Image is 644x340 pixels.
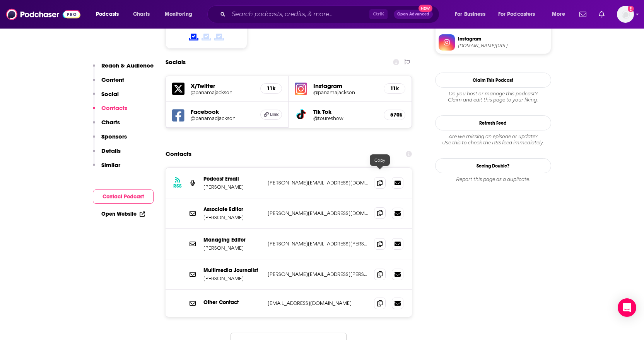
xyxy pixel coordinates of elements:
[93,62,154,76] button: Reach & Audience
[419,5,432,12] span: New
[295,83,307,95] img: iconImage
[618,298,636,317] div: Open Intercom Messenger
[268,271,368,277] p: [PERSON_NAME][EMAIL_ADDRESS][PERSON_NAME][DOMAIN_NAME]
[617,6,634,23] button: Show profile menu
[547,8,575,20] button: open menu
[133,9,150,20] span: Charts
[191,90,255,95] a: @panamajackson
[203,214,261,221] p: [PERSON_NAME]
[101,76,124,83] p: Content
[191,115,255,121] a: @panamadjackson
[165,9,192,20] span: Monitoring
[93,133,127,147] button: Sponsors
[159,8,202,20] button: open menu
[596,8,608,21] a: Show notifications dropdown
[203,245,261,251] p: [PERSON_NAME]
[458,43,548,49] span: instagram.com/panamajackson
[173,183,182,189] h3: RSS
[435,134,551,146] div: Are we missing an episode or update? Use this to check the RSS feed immediately.
[6,7,80,22] img: Podchaser - Follow, Share and Rate Podcasts
[394,10,433,19] button: Open AdvancedNew
[203,299,261,306] p: Other Contact
[370,154,390,166] div: Copy
[390,112,399,118] h5: 570k
[101,104,127,112] p: Contacts
[101,62,154,69] p: Reach & Audience
[267,85,275,92] h5: 11k
[313,115,378,121] a: @toureshow
[313,82,378,90] h5: Instagram
[93,76,124,90] button: Content
[203,206,261,213] p: Associate Editor
[313,90,378,95] a: @panamajackson
[229,8,369,20] input: Search podcasts, credits, & more...
[203,267,261,274] p: Multimedia Journalist
[191,108,255,115] h5: Facebook
[166,55,186,69] h2: Socials
[617,6,634,23] img: User Profile
[268,300,368,306] p: [EMAIL_ADDRESS][DOMAIN_NAME]
[101,211,145,217] a: Open Website
[96,9,119,20] span: Podcasts
[435,73,551,88] button: Claim This Podcast
[552,9,565,20] span: More
[270,112,279,118] span: Link
[101,161,120,169] p: Similar
[93,118,120,133] button: Charts
[93,90,119,105] button: Social
[101,90,119,98] p: Social
[203,237,261,243] p: Managing Editor
[435,91,551,97] span: Do you host or manage this podcast?
[215,5,447,23] div: Search podcasts, credits, & more...
[191,82,255,90] h5: X/Twitter
[498,9,535,20] span: For Podcasters
[260,110,282,120] a: Link
[91,8,129,20] button: open menu
[268,210,368,217] p: [PERSON_NAME][EMAIL_ADDRESS][DOMAIN_NAME]
[203,176,261,182] p: Podcast Email
[101,133,127,140] p: Sponsors
[268,179,368,186] p: [PERSON_NAME][EMAIL_ADDRESS][DOMAIN_NAME]
[439,34,548,51] a: Instagram[DOMAIN_NAME][URL]
[268,240,368,247] p: [PERSON_NAME][EMAIL_ADDRESS][PERSON_NAME][DOMAIN_NAME]
[435,115,551,130] button: Refresh Feed
[369,9,388,19] span: Ctrl K
[203,275,261,282] p: [PERSON_NAME]
[203,184,261,190] p: [PERSON_NAME]
[435,158,551,173] a: Seeing Double?
[628,6,634,12] svg: Add a profile image
[576,8,589,21] a: Show notifications dropdown
[435,91,551,103] div: Claim and edit this page to your liking.
[93,147,121,161] button: Details
[101,147,121,154] p: Details
[101,118,120,126] p: Charts
[617,6,634,23] span: Logged in as eva.kerins
[93,189,154,204] button: Contact Podcast
[449,8,495,20] button: open menu
[93,161,120,176] button: Similar
[455,9,485,20] span: For Business
[166,147,191,161] h2: Contacts
[435,176,551,183] div: Report this page as a duplicate.
[397,12,429,16] span: Open Advanced
[390,85,399,92] h5: 11k
[93,104,127,118] button: Contacts
[458,36,548,42] span: Instagram
[493,8,547,20] button: open menu
[128,8,154,20] a: Charts
[313,108,378,115] h5: Tik Tok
